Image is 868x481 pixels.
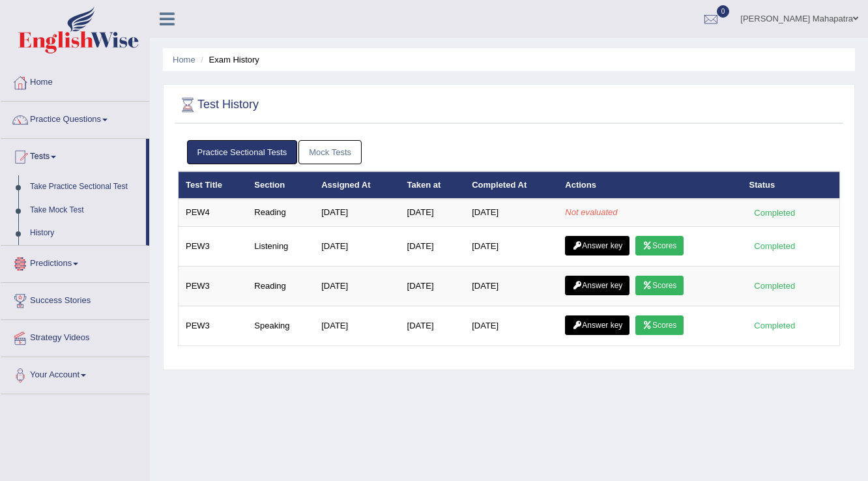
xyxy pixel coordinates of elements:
a: Mock Tests [298,140,362,164]
td: [DATE] [314,226,399,266]
a: Strategy Videos [1,320,149,353]
td: [DATE] [465,266,558,306]
td: [DATE] [400,199,465,226]
h2: Test History [178,95,259,115]
td: [DATE] [314,306,399,345]
a: Answer key [565,315,629,335]
th: Test Title [179,171,248,199]
th: Assigned At [314,171,399,199]
div: Completed [749,279,800,293]
td: [DATE] [314,266,399,306]
td: [DATE] [400,266,465,306]
td: [DATE] [400,226,465,266]
a: Take Practice Sectional Test [24,175,146,199]
div: Completed [749,239,800,253]
td: [DATE] [314,199,399,226]
a: Practice Sectional Tests [187,140,298,164]
a: Predictions [1,246,149,278]
td: PEW3 [179,266,248,306]
div: Completed [749,206,800,220]
td: [DATE] [465,306,558,345]
td: [DATE] [400,306,465,345]
td: Speaking [247,306,314,345]
em: Not evaluated [565,207,617,217]
td: Reading [247,266,314,306]
td: PEW3 [179,226,248,266]
a: Home [173,55,195,65]
th: Completed At [465,171,558,199]
a: Scores [635,276,684,295]
span: 0 [717,5,730,18]
a: Answer key [565,276,629,295]
a: Scores [635,236,684,255]
li: Exam History [197,53,259,66]
td: PEW3 [179,306,248,345]
a: Your Account [1,357,149,390]
a: Take Mock Test [24,199,146,222]
td: [DATE] [465,199,558,226]
td: Reading [247,199,314,226]
th: Status [742,171,840,199]
td: [DATE] [465,226,558,266]
a: Success Stories [1,283,149,315]
a: History [24,222,146,245]
a: Scores [635,315,684,335]
td: PEW4 [179,199,248,226]
th: Actions [558,171,742,199]
a: Home [1,65,149,97]
a: Tests [1,139,146,171]
a: Answer key [565,236,629,255]
div: Completed [749,319,800,332]
td: Listening [247,226,314,266]
th: Section [247,171,314,199]
th: Taken at [400,171,465,199]
a: Practice Questions [1,102,149,134]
